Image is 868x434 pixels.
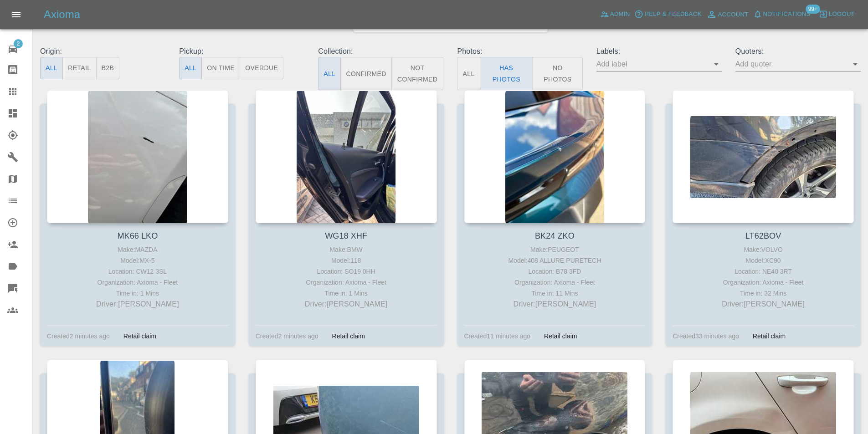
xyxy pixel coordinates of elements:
[44,7,80,22] h5: Axioma
[62,57,96,79] button: Retail
[49,255,226,266] div: Model: MX-5
[675,277,852,288] div: Organization: Axioma - Fleet
[704,7,751,22] a: Account
[256,331,318,342] div: Created 2 minutes ago
[817,7,857,21] button: Logout
[467,288,643,299] div: Time in: 11 Mins
[117,231,158,240] a: MK66 LKO
[457,57,480,90] button: All
[849,58,862,71] button: Open
[49,299,226,310] p: Driver: [PERSON_NAME]
[49,277,226,288] div: Organization: Axioma - Fleet
[675,299,852,310] p: Driver: [PERSON_NAME]
[806,5,820,14] span: 99+
[258,277,435,288] div: Organization: Axioma - Fleet
[391,57,444,90] button: Not Confirmed
[735,57,847,71] input: Add quoter
[49,244,226,255] div: Make: MAZDA
[735,46,861,57] p: Quoters:
[318,57,341,90] button: All
[201,57,240,79] button: On Time
[746,331,792,342] div: Retail claim
[596,46,722,57] p: Labels:
[325,331,372,342] div: Retail claim
[673,331,739,342] div: Created 33 minutes ago
[258,244,435,255] div: Make: BMW
[464,331,531,342] div: Created 11 minutes ago
[467,244,643,255] div: Make: PEUGEOT
[240,57,283,79] button: Overdue
[318,46,443,57] p: Collection:
[117,331,163,342] div: Retail claim
[596,57,708,71] input: Add label
[710,58,723,71] button: Open
[40,57,63,79] button: All
[598,7,632,21] a: Admin
[49,288,226,299] div: Time in: 1 Mins
[675,255,852,266] div: Model: XC90
[340,57,391,90] button: Confirmed
[325,231,367,240] a: WG18 XHF
[457,46,582,57] p: Photos:
[467,255,643,266] div: Model: 408 ALLURE PURETECH
[96,57,120,79] button: B2B
[14,39,23,48] span: 2
[467,277,643,288] div: Organization: Axioma - Fleet
[718,10,749,20] span: Account
[829,9,855,20] span: Logout
[258,299,435,310] p: Driver: [PERSON_NAME]
[258,288,435,299] div: Time in: 1 Mins
[675,244,852,255] div: Make: VOLVO
[258,266,435,277] div: Location: SO19 0HH
[5,4,27,26] button: Open drawer
[258,255,435,266] div: Model: 118
[751,7,813,21] button: Notifications
[533,57,583,90] button: No Photos
[40,46,165,57] p: Origin:
[632,7,704,21] button: Help & Feedback
[535,231,575,240] a: BK24 ZKO
[480,57,534,90] button: Has Photos
[467,299,643,310] p: Driver: [PERSON_NAME]
[49,266,226,277] div: Location: CW12 3SL
[467,266,643,277] div: Location: B78 3FD
[745,231,781,240] a: LT62BOV
[763,9,811,20] span: Notifications
[47,331,110,342] div: Created 2 minutes ago
[610,9,630,20] span: Admin
[644,9,701,20] span: Help & Feedback
[675,266,852,277] div: Location: NE40 3RT
[537,331,584,342] div: Retail claim
[179,57,202,79] button: All
[675,288,852,299] div: Time in: 32 Mins
[179,46,304,57] p: Pickup:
